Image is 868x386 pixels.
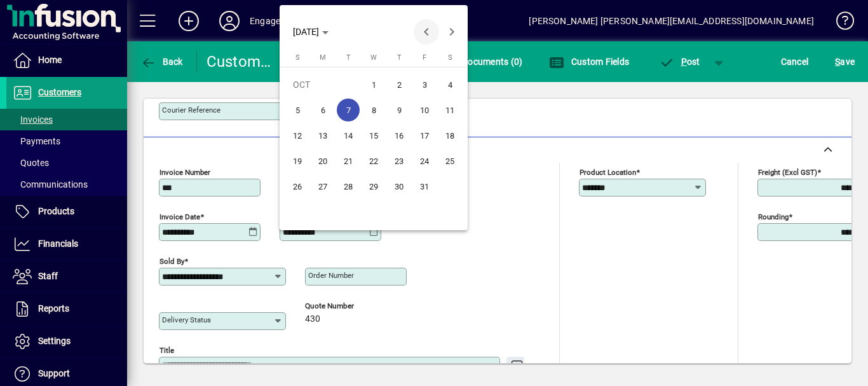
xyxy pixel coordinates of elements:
[437,123,463,148] button: Sat Oct 18 2025
[437,72,463,97] button: Sat Oct 04 2025
[438,73,461,96] span: 4
[386,72,412,97] button: Thu Oct 02 2025
[285,123,310,148] button: Sun Oct 12 2025
[413,99,436,121] span: 10
[437,148,463,174] button: Sat Oct 25 2025
[386,97,412,123] button: Thu Oct 09 2025
[412,72,437,97] button: Fri Oct 03 2025
[361,72,386,97] button: Wed Oct 01 2025
[311,124,334,147] span: 13
[388,175,410,198] span: 30
[361,123,386,148] button: Wed Oct 15 2025
[311,149,334,172] span: 20
[386,148,412,174] button: Thu Oct 23 2025
[337,149,360,172] span: 21
[370,53,377,62] span: W
[388,99,410,121] span: 9
[336,148,361,174] button: Tue Oct 21 2025
[361,148,386,174] button: Wed Oct 22 2025
[286,124,309,147] span: 12
[388,73,410,96] span: 2
[412,148,437,174] button: Fri Oct 24 2025
[437,97,463,123] button: Sat Oct 11 2025
[310,174,336,199] button: Mon Oct 27 2025
[285,174,310,199] button: Sun Oct 26 2025
[438,124,461,147] span: 18
[311,175,334,198] span: 27
[439,19,465,45] button: Next month
[295,53,300,62] span: S
[413,149,436,172] span: 24
[361,97,386,123] button: Wed Oct 08 2025
[448,53,452,62] span: S
[414,19,439,45] button: Previous month
[288,20,334,43] button: Choose month and year
[286,99,309,121] span: 5
[320,53,326,62] span: M
[438,149,461,172] span: 25
[412,123,437,148] button: Fri Oct 17 2025
[286,149,309,172] span: 19
[412,174,437,199] button: Fri Oct 31 2025
[362,99,385,121] span: 8
[438,99,461,121] span: 11
[413,175,436,198] span: 31
[336,123,361,148] button: Tue Oct 14 2025
[361,174,386,199] button: Wed Oct 29 2025
[337,99,360,121] span: 7
[386,174,412,199] button: Thu Oct 30 2025
[310,148,336,174] button: Mon Oct 20 2025
[336,97,361,123] button: Tue Oct 07 2025
[412,97,437,123] button: Fri Oct 10 2025
[337,175,360,198] span: 28
[413,124,436,147] span: 17
[337,124,360,147] span: 14
[362,175,385,198] span: 29
[413,73,436,96] span: 3
[423,53,426,62] span: F
[397,53,402,62] span: T
[293,27,319,37] span: [DATE]
[388,124,410,147] span: 16
[285,97,310,123] button: Sun Oct 05 2025
[346,53,351,62] span: T
[336,174,361,199] button: Tue Oct 28 2025
[388,149,410,172] span: 23
[285,72,361,97] td: OCT
[386,123,412,148] button: Thu Oct 16 2025
[310,123,336,148] button: Mon Oct 13 2025
[285,148,310,174] button: Sun Oct 19 2025
[311,99,334,121] span: 6
[310,97,336,123] button: Mon Oct 06 2025
[362,73,385,96] span: 1
[362,149,385,172] span: 22
[286,175,309,198] span: 26
[362,124,385,147] span: 15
